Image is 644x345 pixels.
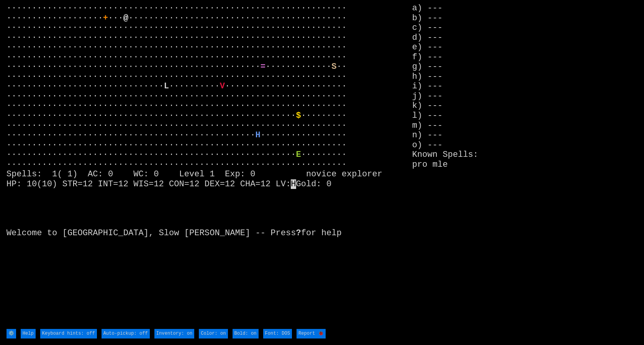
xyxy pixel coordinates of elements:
[297,329,326,339] input: Report 🐞
[21,329,36,339] input: Help
[263,329,292,339] input: Font: DOS
[296,111,301,120] font: $
[261,62,265,72] font: =
[331,62,336,72] font: S
[7,3,412,328] larn: ··································································· ··················· ··· ·····...
[40,329,97,339] input: Keyboard hints: off
[296,150,301,159] font: E
[103,13,108,23] font: +
[7,329,16,339] input: ⚙️
[412,3,637,328] stats: a) --- b) --- c) --- d) --- e) --- f) --- g) --- h) --- i) --- j) --- k) --- l) --- m) --- n) ---...
[164,81,169,91] font: L
[291,179,296,189] mark: H
[233,329,259,339] input: Bold: on
[154,329,194,339] input: Inventory: on
[199,329,228,339] input: Color: on
[123,13,128,23] font: @
[255,130,260,140] font: H
[296,228,301,238] b: ?
[102,329,150,339] input: Auto-pickup: off
[220,81,225,91] font: V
